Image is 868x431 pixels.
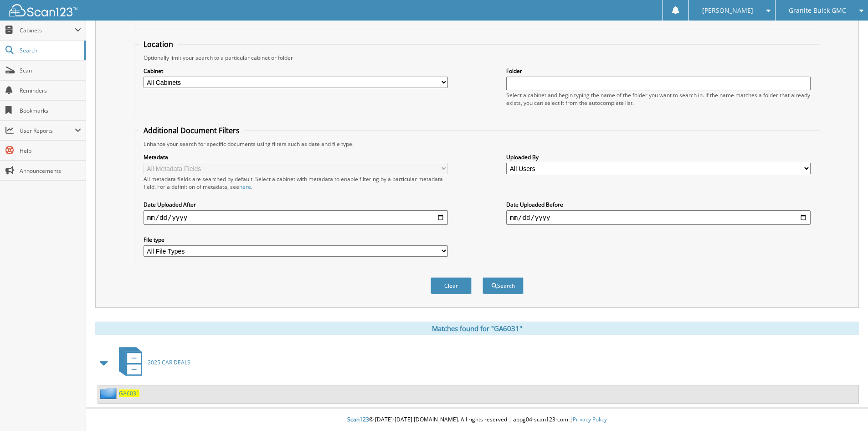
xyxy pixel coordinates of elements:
legend: Location [139,39,178,49]
span: Search [20,47,80,54]
img: scan123-logo-white.svg [9,4,77,16]
label: Metadata [144,153,448,161]
span: Granite Buick GMC [789,8,846,13]
label: Cabinet [144,67,448,75]
a: 2025 CAR DEALS [113,344,190,380]
div: All metadata fields are searched by default. Select a cabinet with metadata to enable filtering b... [144,175,448,191]
div: Matches found for "GA6031" [95,322,859,335]
span: Cabinets [20,26,75,34]
span: 2025 CAR DEALS [148,358,190,366]
label: Folder [506,67,811,75]
span: Scan123 [347,415,369,423]
span: Help [20,147,81,155]
legend: Additional Document Filters [139,125,244,135]
a: Privacy Policy [573,415,607,423]
label: Date Uploaded After [144,201,448,208]
img: folder2.png [100,388,119,399]
span: User Reports [20,127,75,135]
iframe: Chat Widget [822,387,868,431]
div: Enhance your search for specific documents using filters such as date and file type. [139,140,815,148]
input: start [144,210,448,225]
span: Reminders [20,87,81,94]
button: Search [483,277,524,294]
span: Scan [20,67,81,74]
a: here [239,183,251,191]
input: end [506,210,811,225]
div: Optionally limit your search to a particular cabinet or folder [139,54,815,62]
a: GA6031 [119,389,139,397]
span: [PERSON_NAME] [702,8,753,13]
span: Announcements [20,167,81,175]
button: Clear [431,277,472,294]
span: Bookmarks [20,107,81,114]
label: Date Uploaded Before [506,201,811,208]
div: Select a cabinet and begin typing the name of the folder you want to search in. If the name match... [506,91,811,107]
label: File type [144,236,448,244]
label: Uploaded By [506,153,811,161]
div: © [DATE]-[DATE] [DOMAIN_NAME]. All rights reserved | appg04-scan123-com | [86,409,868,431]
